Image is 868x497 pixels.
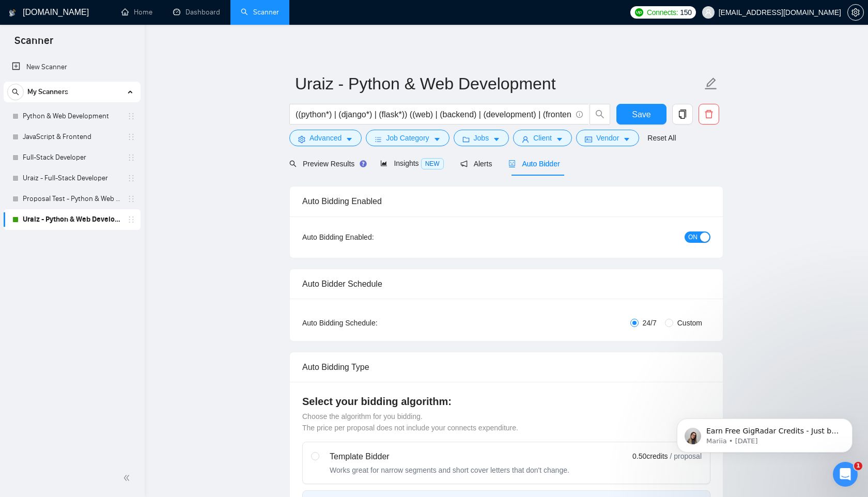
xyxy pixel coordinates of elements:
[296,108,571,121] input: Search Freelance Jobs...
[704,77,718,90] span: edit
[241,8,279,17] a: searchScanner
[672,104,693,125] button: copy
[433,135,441,143] span: caret-down
[302,412,518,432] span: Choose the algorithm for you bidding. The price per proposal does not include your connects expen...
[854,462,862,470] span: 1
[699,104,719,125] button: delete
[302,352,710,382] div: Auto Bidding Type
[23,209,121,230] a: Uraiz - Python & Web Development
[513,130,572,146] button: userClientcaret-down
[386,132,429,144] span: Job Category
[848,8,863,17] span: setting
[45,40,178,49] p: Message from Mariia, sent 2w ago
[632,108,650,121] span: Save
[23,168,121,189] a: Uraiz - Full-Stack Developer
[699,110,719,119] span: delete
[576,111,583,118] span: info-circle
[289,160,364,168] span: Preview Results
[380,160,388,167] span: area-chart
[647,132,676,144] a: Reset All
[23,127,121,147] a: JavaScript & Frontend
[590,104,610,125] button: search
[121,8,152,17] a: homeHome
[127,195,135,203] span: holder
[680,7,691,18] span: 150
[585,135,592,143] span: idcard
[508,160,516,167] span: robot
[12,57,132,77] a: New Scanner
[635,8,643,17] img: upwork-logo.png
[847,4,864,21] button: setting
[302,394,710,409] h4: Select your bidding algorithm:
[330,451,569,463] div: Template Bidder
[289,130,362,146] button: settingAdvancedcaret-down
[847,8,864,17] a: setting
[359,159,368,168] div: Tooltip anchor
[688,231,698,243] span: ON
[45,30,178,285] span: Earn Free GigRadar Credits - Just by Sharing Your Story! 💬 Want more credits for sending proposal...
[27,82,68,102] span: My Scanners
[647,7,678,18] span: Connects:
[302,231,438,243] div: Auto Bidding Enabled:
[302,187,710,216] div: Auto Bidding Enabled
[123,473,133,483] span: double-left
[493,135,500,143] span: caret-down
[173,8,220,17] a: dashboardDashboard
[661,397,868,469] iframe: Intercom notifications message
[6,33,61,55] span: Scanner
[23,189,121,209] a: Proposal Test - Python & Web Development
[127,133,135,141] span: holder
[127,174,135,182] span: holder
[576,130,639,146] button: idcardVendorcaret-down
[639,317,661,329] span: 24/7
[673,110,692,119] span: copy
[23,106,121,127] a: Python & Web Development
[289,160,297,167] span: search
[4,57,141,77] li: New Scanner
[375,135,382,143] span: bars
[508,160,560,168] span: Auto Bidder
[4,82,141,230] li: My Scanners
[127,215,135,224] span: holder
[330,465,569,475] div: Works great for narrow segments and short cover letters that don't change.
[705,9,712,16] span: user
[460,160,492,168] span: Alerts
[302,269,710,299] div: Auto Bidder Schedule
[380,159,443,167] span: Insights
[302,317,438,329] div: Auto Bidding Schedule:
[9,5,16,21] img: logo
[522,135,529,143] span: user
[632,451,668,462] span: 0.50 credits
[8,88,23,96] span: search
[673,317,706,329] span: Custom
[833,462,858,487] iframe: Intercom live chat
[454,130,509,146] button: folderJobscaret-down
[596,132,619,144] span: Vendor
[474,132,489,144] span: Jobs
[309,132,342,144] span: Advanced
[346,135,353,143] span: caret-down
[533,132,552,144] span: Client
[127,112,135,120] span: holder
[590,110,610,119] span: search
[616,104,667,125] button: Save
[298,135,305,143] span: setting
[127,153,135,162] span: holder
[7,84,24,100] button: search
[295,71,702,97] input: Scanner name...
[460,160,468,167] span: notification
[556,135,563,143] span: caret-down
[462,135,470,143] span: folder
[366,130,449,146] button: barsJob Categorycaret-down
[23,147,121,168] a: Full-Stack Developer
[421,158,444,169] span: NEW
[623,135,630,143] span: caret-down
